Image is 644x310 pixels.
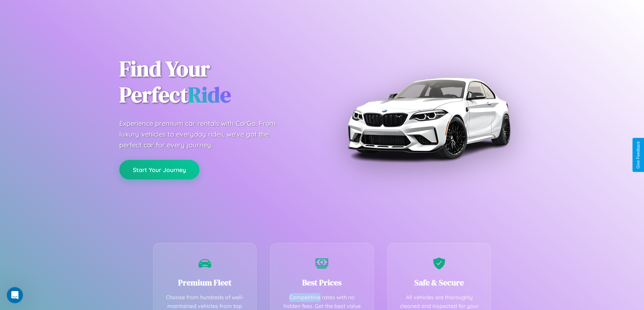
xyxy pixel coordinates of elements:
button: Start Your Journey [119,160,199,179]
div: Give Feedback [636,141,641,169]
h3: Safe & Secure [398,277,481,288]
img: Premium BMW car rental vehicle [344,34,513,202]
h3: Best Prices [281,277,363,288]
p: Experience premium car rentals with CarGo. From luxury vehicles to everyday rides, we've got the ... [119,118,288,150]
h3: Premium Fleet [164,277,246,288]
span: Ride [188,80,231,109]
h1: Find Your Perfect [119,56,312,108]
iframe: Intercom live chat [7,287,23,303]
